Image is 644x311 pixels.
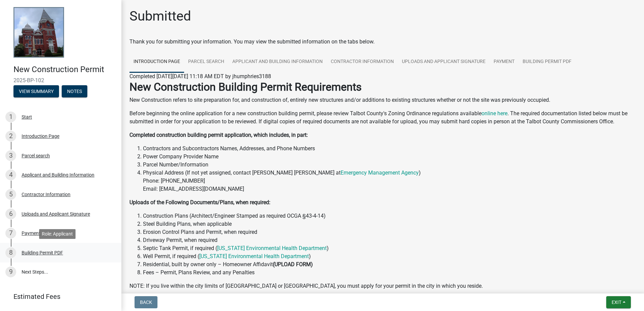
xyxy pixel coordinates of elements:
[143,260,636,269] li: Residential, built by owner only – Homeowner Affidavit
[22,134,59,138] div: Introduction Page
[22,115,32,119] div: Start
[612,300,621,305] span: Exit
[22,173,94,177] div: Applicant and Building Information
[5,247,16,258] div: 8
[140,300,152,305] span: Back
[143,252,636,260] li: Well Permit, if required ( )
[39,229,76,239] div: Role: Applicant
[481,110,507,117] a: online here
[13,77,108,84] span: 2025-BP-102
[184,51,228,73] a: Parcel search
[135,296,157,308] button: Back
[398,51,490,73] a: Uploads and Applicant Signature
[143,244,636,252] li: Septic Tank Permit, if required ( )
[143,228,636,236] li: Erosion Control Plans and Permit, when required
[5,228,16,239] div: 7
[129,38,636,46] div: Thank you for submitting your information. You may view the submitted information on the tabs below.
[129,81,362,93] strong: New Construction Building Permit Requirements
[143,220,636,228] li: Steel Building Plans, when applicable
[22,231,40,236] div: Payment
[22,153,50,158] div: Parcel search
[129,96,636,104] p: New Construction refers to site preparation for, and construction of, entirely new structures and...
[606,296,631,308] button: Exit
[228,51,327,73] a: Applicant and Building Information
[273,261,313,268] strong: (UPLOAD FORM)
[129,199,270,206] strong: Uploads of the Following Documents/Plans, when required:
[327,51,398,73] a: Contractor Information
[490,51,519,73] a: Payment
[199,253,309,259] a: [US_STATE] Environmental Health Department
[13,89,59,94] wm-modal-confirm: Summary
[129,8,191,24] h1: Submitted
[22,212,90,216] div: Uploads and Applicant Signature
[129,110,636,126] p: Before beginning the online application for a new construction building permit, please review Tal...
[129,51,184,73] a: Introduction Page
[5,189,16,200] div: 5
[13,65,116,74] h4: New Construction Permit
[143,161,636,169] li: Parcel Number/Information
[143,269,636,277] li: Fees – Permit, Plans Review, and any Penalties
[5,150,16,161] div: 3
[5,290,111,303] a: Estimated Fees
[143,212,636,220] li: Construction Plans (Architect/Engineer Stamped as required OCGA §43-4-14)
[22,192,70,197] div: Contractor Information
[5,267,16,277] div: 9
[129,73,271,80] span: Completed [DATE][DATE] 11:18 AM EDT by jhumphries3188
[129,132,308,138] strong: Completed construction building permit application, which includes, in part:
[143,169,636,193] li: Physical Address (If not yet assigned, contact [PERSON_NAME] [PERSON_NAME] at ) Phone: [PHONE_NUM...
[13,85,59,97] button: View Summary
[217,245,327,251] a: [US_STATE] Environmental Health Department
[143,153,636,161] li: Power Company Provider Name
[13,7,64,58] img: Talbot County, Georgia
[62,89,87,94] wm-modal-confirm: Notes
[62,85,87,97] button: Notes
[143,236,636,244] li: Driveway Permit, when required
[5,169,16,180] div: 4
[5,209,16,219] div: 6
[519,51,576,73] a: Building Permit PDF
[22,250,63,255] div: Building Permit PDF
[129,282,636,290] p: NOTE: If you live within the city limits of [GEOGRAPHIC_DATA] or [GEOGRAPHIC_DATA], you must appl...
[143,145,636,153] li: Contractors and Subcontractors Names, Addresses, and Phone Numbers
[341,169,419,176] a: Emergency Management Agency
[5,131,16,142] div: 2
[5,112,16,122] div: 1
